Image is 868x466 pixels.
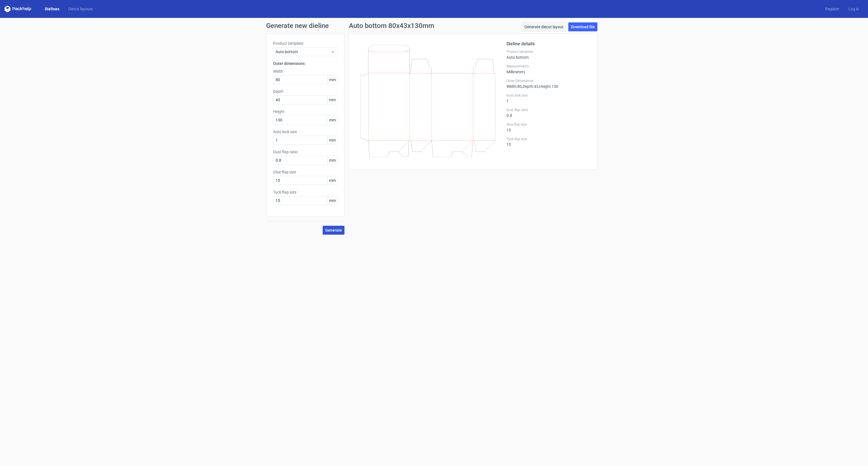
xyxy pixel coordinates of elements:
label: Measurements [506,64,590,69]
div: 1 [506,93,590,103]
a: Diecut layouts [64,6,97,12]
label: Glue flap size [273,169,337,175]
span: mm [327,156,337,164]
label: Glue flap size [506,122,590,127]
label: Tuck flap size [506,137,590,141]
span: Generate [325,228,342,232]
span: , Depth : 43 [522,84,538,89]
div: 15 [506,122,590,132]
a: Log in [844,6,864,12]
div: Millimeters [506,64,590,74]
label: Auto lock size [506,93,590,98]
span: , Height : 130 [538,84,558,89]
span: mm [327,96,337,104]
span: Width : 80 [506,84,522,89]
label: Product template [273,41,337,46]
a: Register [821,6,844,12]
label: Outer Dimensions [506,79,590,83]
span: mm [327,176,337,185]
label: Product template [506,50,590,54]
button: Generate [323,226,344,235]
a: Dielines [40,6,64,12]
label: Tuck flap size [273,189,337,195]
div: Auto bottom [506,50,590,60]
label: Height [273,109,337,114]
span: mm [327,76,337,84]
label: Dust flap ratio [273,149,337,155]
h3: Outer dimensions [273,61,337,66]
label: Width [273,69,337,74]
a: Generate diecut layout [522,22,566,31]
div: 15 [506,137,590,147]
label: Auto lock size [273,129,337,135]
h1: Generate new dieline [266,22,602,29]
a: Download file [568,22,597,31]
span: mm [327,136,337,144]
span: mm [327,116,337,124]
h1: Auto bottom 80x43x130mm [349,22,434,29]
span: Auto bottom [276,49,331,55]
div: 0.8 [506,108,590,118]
label: Dust flap ratio [506,108,590,112]
label: Depth [273,89,337,94]
span: mm [327,196,337,205]
h2: Dieline details [506,41,590,47]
